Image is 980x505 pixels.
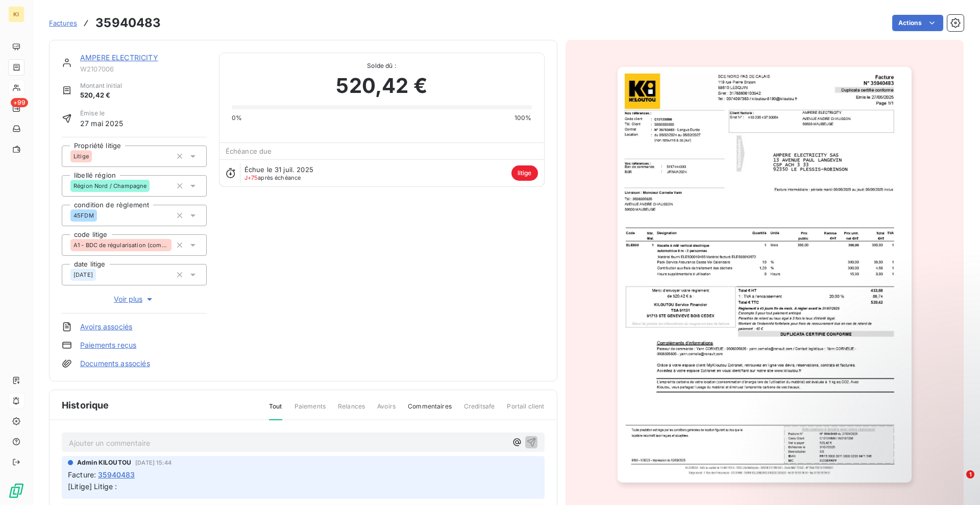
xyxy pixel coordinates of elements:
[8,6,24,22] div: KI
[62,398,109,412] span: Historique
[80,65,207,73] span: W2107006
[232,113,242,123] span: 0%
[80,53,158,62] a: AMPERE ELECTRICITY
[73,242,168,248] span: A1 - BDC de régularisation (complémentaire ou avenant) suite à dépassement
[73,153,89,159] span: Litige
[338,402,365,419] span: Relances
[68,469,96,480] span: Facture :
[295,402,326,419] span: Paiements
[244,175,301,181] span: après échéance
[8,483,24,499] img: Logo LeanPay
[73,272,93,278] span: [DATE]
[511,165,538,181] span: litige
[49,19,77,27] span: Factures
[95,14,161,32] h3: 35940483
[68,482,117,491] span: [Litige] Litige :
[135,460,171,466] span: [DATE] 15:44
[80,109,124,118] span: Émise le
[77,458,131,467] span: Admin KILOUTOU
[776,406,980,477] iframe: Intercom notifications message
[80,118,124,129] span: 27 mai 2025
[269,402,282,420] span: Tout
[408,402,452,419] span: Commentaires
[62,294,207,305] button: Voir plus
[244,174,258,181] span: J+75
[232,61,532,70] span: Solde dû :
[464,402,495,419] span: Creditsafe
[114,294,155,304] span: Voir plus
[80,90,122,101] span: 520,42 €
[80,358,150,369] a: Documents associés
[514,113,532,123] span: 100%
[336,70,427,101] span: 520,42 €
[966,470,974,478] span: 1
[618,67,912,483] img: invoice_thumbnail
[945,470,970,495] iframe: Intercom live chat
[11,98,28,107] span: +99
[80,340,136,350] a: Paiements reçus
[892,15,943,31] button: Actions
[80,81,122,90] span: Montant initial
[80,322,132,332] a: Avoirs associés
[49,18,77,28] a: Factures
[73,212,94,219] span: 45FDM
[73,183,146,189] span: Région Nord / Champagne
[507,402,544,419] span: Portail client
[98,469,135,480] span: 35940483
[377,402,396,419] span: Avoirs
[226,147,272,155] span: Échéance due
[244,165,313,174] span: Échue le 31 juil. 2025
